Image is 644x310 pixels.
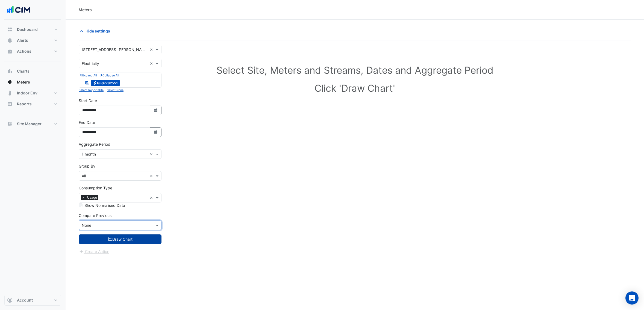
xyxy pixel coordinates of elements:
button: Hide settings [79,26,114,36]
span: Clear [150,47,154,52]
span: Meters [17,79,30,85]
span: Clear [150,173,154,179]
label: Show Normalised Data [84,202,125,208]
label: Aggregate Period [79,141,110,147]
button: Alerts [4,35,61,46]
button: Site Manager [4,118,61,129]
fa-icon: Electricity [93,81,97,85]
span: Usage [86,195,98,200]
button: Dashboard [4,24,61,35]
span: Account [17,297,33,303]
button: Collapse All [100,73,119,78]
label: Group By [79,163,95,169]
app-icon: Dashboard [7,27,13,32]
h1: Select Site, Meters and Streams, Dates and Aggregate Period [87,64,622,76]
span: × [81,195,86,200]
button: Meters [4,77,61,88]
button: Actions [4,46,61,57]
div: Meters [79,7,92,13]
button: Select Reportable [79,88,104,93]
button: Select None [107,88,123,93]
app-icon: Meters [7,79,13,85]
span: Clear [150,151,154,157]
h1: Click 'Draw Chart' [87,82,622,94]
app-icon: Alerts [7,38,13,43]
span: Clear [150,61,154,66]
img: Company Logo [7,4,31,15]
label: Start Date [79,98,97,103]
span: Alerts [17,38,28,43]
fa-icon: Reportable [85,80,90,85]
fa-icon: Select Date [153,108,158,113]
span: Hide settings [86,28,110,34]
button: Indoor Env [4,88,61,99]
button: Expand All [80,73,97,78]
span: Indoor Env [17,90,37,96]
label: End Date [79,120,95,125]
small: Expand All [80,74,97,77]
app-icon: Reports [7,101,13,107]
div: Open Intercom Messenger [625,291,639,305]
button: Reports [4,99,61,109]
small: Collapse All [100,74,119,77]
button: Draw Chart [79,234,161,244]
span: Dashboard [17,27,38,32]
button: Charts [4,66,61,77]
span: QB07782551 [91,80,120,86]
label: Consumption Type [79,185,112,191]
span: Site Manager [17,121,42,127]
span: Actions [17,49,31,54]
small: Select None [107,88,123,92]
span: Clear [150,195,154,201]
app-icon: Charts [7,68,13,74]
label: Compare Previous [79,213,111,218]
span: Charts [17,68,30,74]
span: Reports [17,101,32,107]
button: Account [4,295,61,306]
fa-icon: Select Date [153,130,158,135]
app-icon: Indoor Env [7,90,13,96]
app-escalated-ticket-create-button: Please draw the charts first [79,249,110,254]
app-icon: Actions [7,49,13,54]
small: Select Reportable [79,88,104,92]
app-icon: Site Manager [7,121,13,127]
